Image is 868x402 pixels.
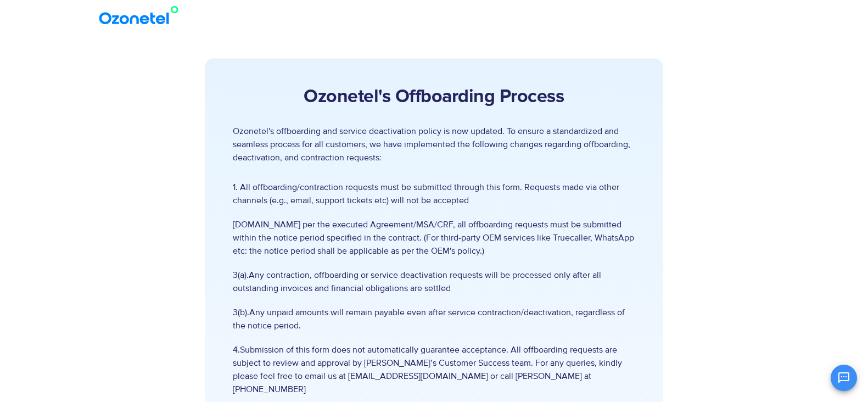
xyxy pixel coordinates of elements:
span: 1. All offboarding/contraction requests must be submitted through this form. Requests made via ot... [233,181,635,207]
span: [DOMAIN_NAME] per the executed Agreement/MSA/CRF, all offboarding requests must be submitted with... [233,218,635,258]
p: Ozonetel's offboarding and service deactivation policy is now updated. To ensure a standardized a... [233,125,635,164]
button: Open chat [831,365,857,391]
span: 4.Submission of this form does not automatically guarantee acceptance. All offboarding requests a... [233,343,635,396]
h2: Ozonetel's Offboarding Process [233,86,635,108]
span: 3(b).Any unpaid amounts will remain payable even after service contraction/deactivation, regardle... [233,306,635,332]
span: 3(a).Any contraction, offboarding or service deactivation requests will be processed only after a... [233,269,635,295]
